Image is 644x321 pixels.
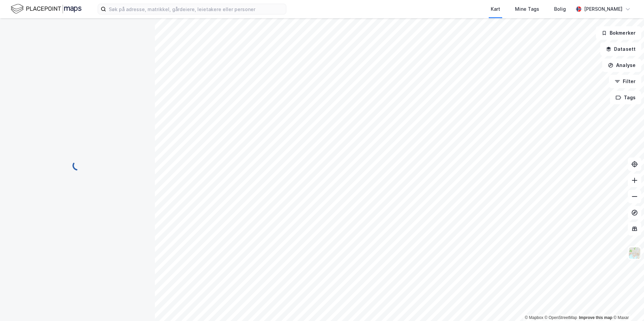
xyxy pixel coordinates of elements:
[602,59,641,72] button: Analyse
[515,5,539,13] div: Mine Tags
[610,91,641,104] button: Tags
[628,247,641,259] img: Z
[584,5,622,13] div: [PERSON_NAME]
[72,160,83,171] img: spinner.a6d8c91a73a9ac5275cf975e30b51cfb.svg
[525,315,543,320] a: Mapbox
[554,5,566,13] div: Bolig
[106,4,286,14] input: Søk på adresse, matrikkel, gårdeiere, leietakere eller personer
[610,289,644,321] div: Kontrollprogram for chat
[596,26,641,40] button: Bokmerker
[491,5,500,13] div: Kart
[579,315,612,320] a: Improve this map
[11,3,82,15] img: logo.f888ab2527a4732fd821a326f86c7f29.svg
[600,42,641,56] button: Datasett
[610,289,644,321] iframe: Chat Widget
[545,315,577,320] a: OpenStreetMap
[609,75,641,88] button: Filter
